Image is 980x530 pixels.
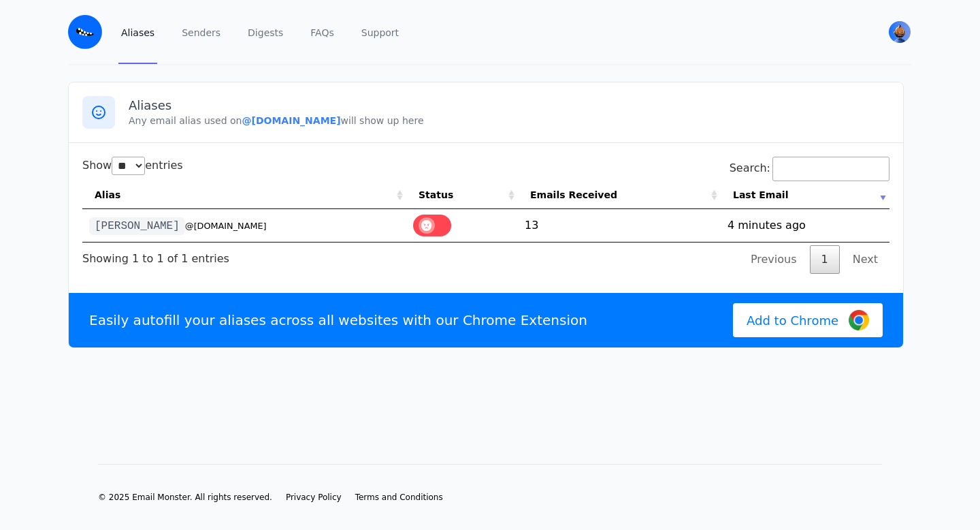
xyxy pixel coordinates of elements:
a: Next [841,245,889,274]
h3: Aliases [129,97,889,114]
a: Terms and Conditions [355,492,443,503]
span: Add to Chrome [747,311,838,330]
td: 4 minutes ago [721,209,889,242]
b: @[DOMAIN_NAME] [242,115,340,126]
a: Add to Chrome [733,303,883,337]
label: Search: [730,161,889,174]
small: @[DOMAIN_NAME] [185,221,267,231]
a: Previous [739,245,808,274]
img: Email Monster [68,15,102,49]
img: Google Chrome Logo [849,310,869,330]
div: Showing 1 to 1 of 1 entries [82,243,229,267]
button: User menu [887,20,912,44]
th: Emails Received: activate to sort column ascending [518,181,721,209]
th: Last Email: activate to sort column ascending [721,181,889,209]
p: Easily autofill your aliases across all websites with our Chrome Extension [89,311,587,330]
th: Status: activate to sort column ascending [406,181,518,209]
a: 1 [810,245,840,274]
li: © 2025 Email Monster. All rights reserved. [98,492,272,503]
span: Terms and Conditions [355,493,443,502]
p: Any email alias used on will show up here [129,114,889,127]
td: 13 [518,209,721,242]
label: Show entries [82,159,183,172]
a: Privacy Policy [286,492,342,503]
th: Alias: activate to sort column ascending [82,181,406,209]
input: Search: [772,157,889,181]
img: Natasha's Avatar [889,21,911,43]
span: Privacy Policy [286,493,342,502]
code: [PERSON_NAME] [89,217,185,235]
select: Showentries [112,157,145,175]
